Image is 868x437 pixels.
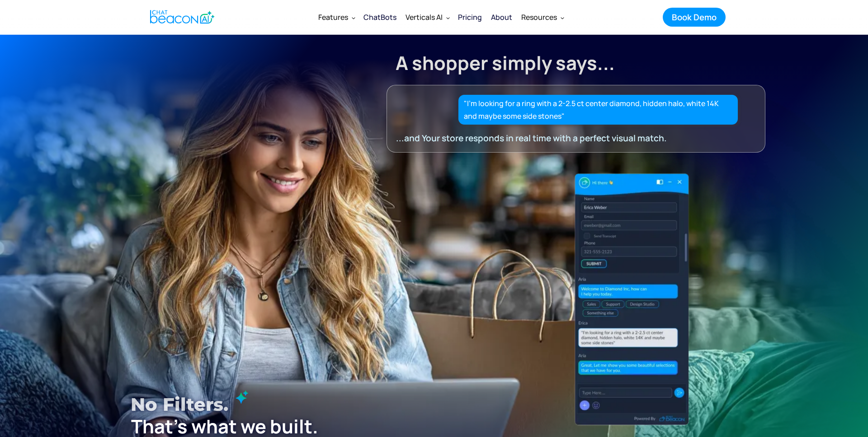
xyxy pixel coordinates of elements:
[363,11,396,23] div: ChatBots
[406,11,443,23] div: Verticals AI
[316,171,691,429] img: ChatBeacon New UI Experience
[491,11,512,23] div: About
[396,50,615,75] strong: A shopper simply says...
[401,6,453,28] div: Verticals AI
[352,16,355,19] img: Dropdown
[521,11,557,23] div: Resources
[517,6,568,28] div: Resources
[663,8,726,27] a: Book Demo
[561,16,564,19] img: Dropdown
[142,6,220,28] a: home
[672,11,717,23] div: Book Demo
[458,11,482,23] div: Pricing
[464,97,733,122] div: "I’m looking for a ring with a 2-2.5 ct center diamond, hidden halo, white 14K and maybe some sid...
[453,5,486,29] a: Pricing
[314,6,359,28] div: Features
[446,16,450,19] img: Dropdown
[359,5,401,29] a: ChatBots
[318,11,348,23] div: Features
[131,390,408,419] h1: No filters.
[396,132,736,144] div: ...and Your store responds in real time with a perfect visual match.
[486,5,517,29] a: About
